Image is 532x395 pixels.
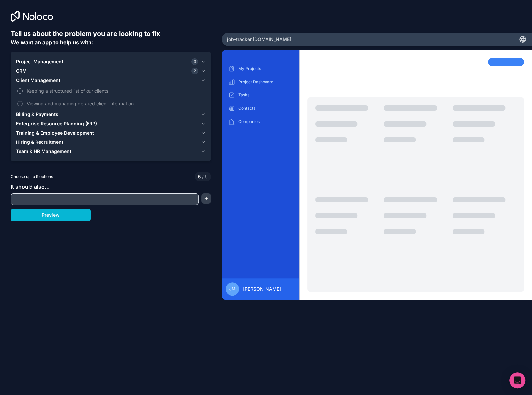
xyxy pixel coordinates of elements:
[11,29,211,38] h6: Tell us about the problem you are looking to fix
[17,101,23,106] button: Viewing and managing detailed client information
[243,286,281,292] span: [PERSON_NAME]
[238,92,293,98] p: Tasks
[191,68,198,74] span: 2
[227,63,294,273] div: scrollable content
[27,87,205,94] span: Keeping a structured list of our clients
[16,58,63,65] span: Project Management
[202,174,204,179] span: /
[227,36,291,43] span: job-tracker .[DOMAIN_NAME]
[16,148,71,155] span: Team & HR Management
[229,286,235,292] span: JM
[16,57,206,66] button: Project Management3
[16,120,97,127] span: Enterprise Resource Planning (ERP)
[17,88,23,94] button: Keeping a structured list of our clients
[16,66,206,76] button: CRM2
[16,128,206,138] button: Training & Employee Development
[11,183,50,190] span: It should also...
[509,372,525,388] div: Open Intercom Messenger
[16,85,206,110] div: Client Management
[201,173,208,180] span: 9
[11,174,53,180] span: Choose up to 9 options
[16,139,63,145] span: Hiring & Recruitment
[198,173,201,180] span: 5
[16,119,206,128] button: Enterprise Resource Planning (ERP)
[16,111,58,118] span: Billing & Payments
[16,77,60,84] span: Client Management
[238,106,293,111] p: Contacts
[238,119,293,124] p: Companies
[191,58,198,65] span: 3
[16,110,206,119] button: Billing & Payments
[16,68,27,74] span: CRM
[16,138,206,147] button: Hiring & Recruitment
[238,79,293,85] p: Project Dashboard
[238,66,293,71] p: My Projects
[16,76,206,85] button: Client Management
[16,147,206,156] button: Team & HR Management
[16,130,94,136] span: Training & Employee Development
[11,209,91,221] button: Preview
[27,100,205,107] span: Viewing and managing detailed client information
[11,39,93,46] span: We want an app to help us with:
